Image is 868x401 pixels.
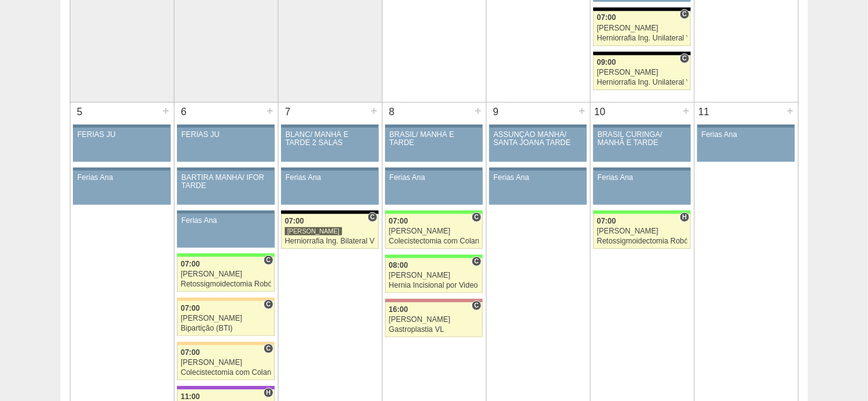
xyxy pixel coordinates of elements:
a: ASSUNÇÃO MANHÃ/ SANTA JOANA TARDE [489,128,586,162]
span: 07:00 [389,217,408,225]
div: Retossigmoidectomia Robótica [181,280,271,288]
div: Key: Aviso [385,125,482,128]
div: 6 [174,103,194,121]
a: C 07:00 [PERSON_NAME] Bipartição (BTI) [177,301,274,336]
div: Ferias Ana [494,174,583,182]
div: Key: Aviso [385,167,482,171]
div: [PERSON_NAME] [389,271,479,280]
a: C 07:00 [PERSON_NAME] Colecistectomia com Colangiografia VL [385,214,482,249]
a: Ferias Ana [177,214,274,248]
div: Ferias Ana [181,217,270,225]
a: Ferias Ana [73,171,170,205]
div: Key: Bartira [177,298,274,301]
div: BRASIL/ MANHÃ E TARDE [389,131,479,147]
a: C 07:00 [PERSON_NAME] Colecistectomia com Colangiografia VL [177,346,274,380]
div: Key: Aviso [177,125,274,128]
a: C 09:00 [PERSON_NAME] Herniorrafia Ing. Unilateral VL [593,55,690,90]
div: Key: Aviso [593,167,690,171]
div: FERIAS JU [77,131,166,139]
a: BLANC/ MANHÃ E TARDE 2 SALAS [281,128,378,162]
div: BARTIRA MANHÃ/ IFOR TARDE [181,174,270,190]
div: 7 [279,103,298,121]
span: 07:00 [181,260,200,268]
a: Ferias Ana [697,128,794,162]
div: BRASIL CURINGA/ MANHÃ E TARDE [598,131,687,147]
div: Ferias Ana [389,174,479,182]
div: Key: Aviso [489,125,586,128]
span: Consultório [264,255,273,265]
div: 8 [383,103,402,121]
div: Key: Blanc [593,7,690,11]
div: Key: Bartira [177,342,274,346]
div: 11 [695,103,714,121]
span: 09:00 [597,58,616,67]
a: C 08:00 [PERSON_NAME] Hernia Incisional por Video [385,258,482,293]
div: Ferias Ana [77,174,166,182]
span: 16:00 [389,305,408,314]
div: Retossigmoidectomia Robótica [597,237,687,245]
a: Ferias Ana [385,171,482,205]
div: Key: Aviso [73,167,170,171]
a: C 07:00 [PERSON_NAME] Retossigmoidectomia Robótica [177,257,274,292]
div: [PERSON_NAME] [181,359,271,367]
div: [PERSON_NAME] [285,227,342,236]
div: Hernia Incisional por Video [389,281,479,290]
span: Consultório [264,300,273,309]
div: Key: Aviso [281,167,378,171]
div: Key: Aviso [697,125,794,128]
a: H 07:00 [PERSON_NAME] Retossigmoidectomia Robótica [593,214,690,249]
a: BRASIL CURINGA/ MANHÃ E TARDE [593,128,690,162]
a: Ferias Ana [281,171,378,205]
div: [PERSON_NAME] [181,314,271,323]
div: Ferias Ana [598,174,687,182]
span: 08:00 [389,261,408,270]
div: + [161,103,171,119]
div: [PERSON_NAME] [597,24,687,32]
span: 07:00 [597,217,616,225]
div: + [577,103,588,119]
a: C 07:00 [PERSON_NAME] Herniorrafia Ing. Unilateral VL [593,11,690,46]
div: Key: Aviso [281,125,378,128]
div: + [369,103,379,119]
div: 10 [591,103,610,121]
span: Hospital [264,388,273,398]
div: Key: Blanc [281,210,378,214]
span: 07:00 [285,217,304,225]
a: C 07:00 [PERSON_NAME] Herniorrafia Ing. Bilateral VL [281,214,378,249]
div: ASSUNÇÃO MANHÃ/ SANTA JOANA TARDE [494,131,583,147]
span: Consultório [472,212,481,222]
div: Bipartição (BTI) [181,324,271,333]
a: Ferias Ana [593,171,690,205]
div: Key: Blanc [593,52,690,55]
div: Key: Aviso [593,125,690,128]
div: [PERSON_NAME] [389,227,479,235]
span: 11:00 [181,392,200,401]
span: Hospital [680,212,689,222]
div: FERIAS JU [181,131,270,139]
div: Key: Brasil [385,210,482,214]
div: Key: Aviso [489,167,586,171]
div: + [785,103,796,119]
div: 9 [487,103,506,121]
span: 07:00 [181,304,200,313]
div: Colecistectomia com Colangiografia VL [181,369,271,377]
a: FERIAS JU [73,128,170,162]
span: 07:00 [181,348,200,357]
div: BLANC/ MANHÃ E TARDE 2 SALAS [285,131,374,147]
div: Key: IFOR [177,386,274,390]
div: Key: Aviso [73,125,170,128]
a: BARTIRA MANHÃ/ IFOR TARDE [177,171,274,205]
a: C 16:00 [PERSON_NAME] Gastroplastia VL [385,303,482,337]
div: Herniorrafia Ing. Bilateral VL [285,237,375,245]
div: Gastroplastia VL [389,326,479,334]
span: Consultório [472,257,481,267]
a: BRASIL/ MANHÃ E TARDE [385,128,482,162]
div: [PERSON_NAME] [389,316,479,324]
div: Herniorrafia Ing. Unilateral VL [597,78,687,87]
span: 07:00 [597,13,616,22]
div: + [265,103,275,119]
div: + [473,103,484,119]
span: Consultório [264,344,273,354]
div: Key: Brasil [385,255,482,258]
div: Ferias Ana [285,174,374,182]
